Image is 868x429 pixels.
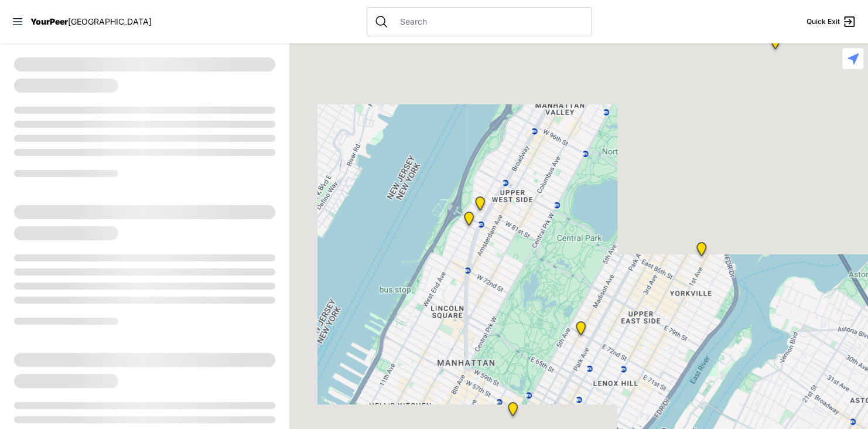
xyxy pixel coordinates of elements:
span: Quick Exit [807,17,840,26]
div: Pathways Adult Drop-In Program [473,196,487,215]
div: Manhattan [573,321,588,340]
span: YourPeer [30,16,68,26]
a: YourPeer[GEOGRAPHIC_DATA] [30,18,152,25]
input: Search [393,16,584,28]
div: Avenue Church [694,242,709,261]
a: Quick Exit [807,15,856,29]
span: [GEOGRAPHIC_DATA] [68,16,152,26]
div: Main Location [768,35,782,54]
